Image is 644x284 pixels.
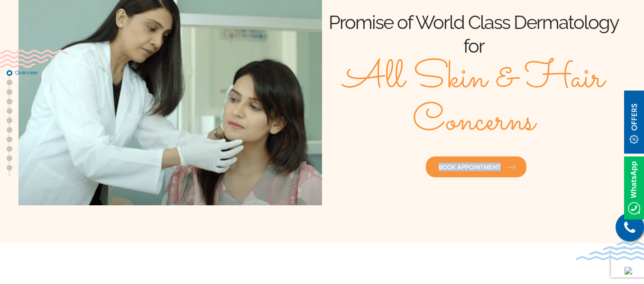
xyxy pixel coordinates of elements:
img: up-blue-arrow.svg [625,267,632,275]
img: Whatsappicon [624,156,644,220]
div: Promise of World Class Dermatology for [322,10,626,58]
img: bluewave [576,241,644,260]
img: offerBt [624,91,644,154]
img: orange-arrow [506,165,516,170]
a: Book Appointmentorange-arrow [426,156,526,177]
span: Book Appointment [439,163,514,171]
a: Whatsappicon [624,182,644,192]
h1: All Skin & Hair Concerns [322,58,626,143]
a: Overview [7,70,12,76]
span: Overview [15,70,63,75]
